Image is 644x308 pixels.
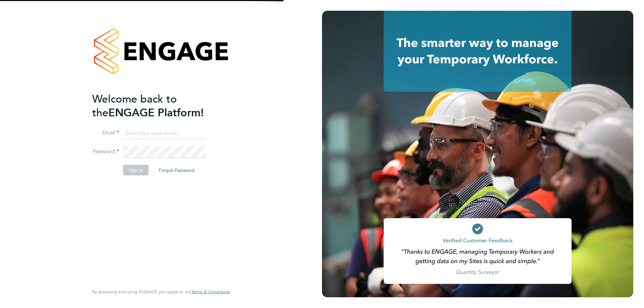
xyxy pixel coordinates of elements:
a: Terms & Conditions [191,289,230,295]
span: Welcome back to the [92,92,177,119]
label: Password [92,148,119,155]
input: Enter your work email... [123,127,206,139]
span: Terms & Conditions [191,289,230,295]
h2: ENGAGE Platform! [92,92,223,119]
button: Forgot Password [153,165,200,176]
span: By accessing and using ENGAGE you agree to our [92,289,230,295]
button: Sign In [123,165,149,176]
label: Email [92,129,119,136]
